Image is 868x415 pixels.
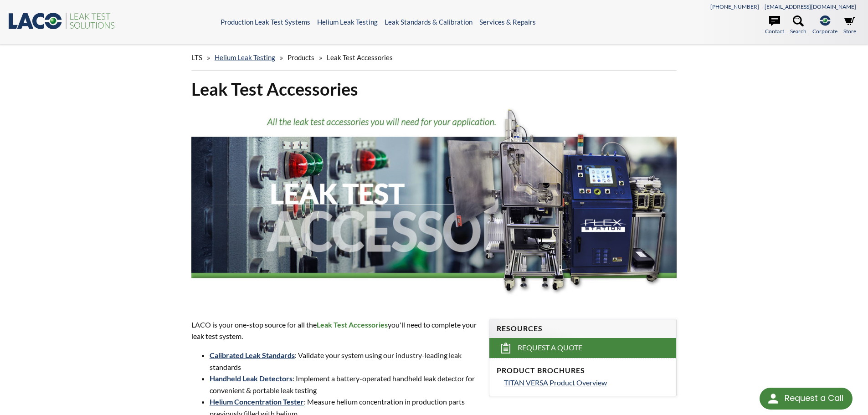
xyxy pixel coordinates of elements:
[497,366,669,375] h4: Product Brochures
[497,324,669,333] h4: Resources
[710,3,759,10] a: [PHONE_NUMBER]
[215,53,275,61] a: Helium Leak Testing
[317,18,378,26] a: Helium Leak Testing
[191,53,202,61] span: LTS
[785,388,843,409] div: Request a Call
[191,319,478,342] p: LACO is your one-stop source for all the you'll need to complete your leak test system.
[221,18,310,26] a: Production Leak Test Systems
[327,53,393,61] span: Leak Test Accessories
[191,45,677,71] div: » » »
[790,15,806,36] a: Search
[518,343,582,353] span: Request a Quote
[766,391,781,406] img: round button
[760,388,853,410] div: Request a Call
[843,15,856,36] a: Store
[479,18,536,26] a: Services & Repairs
[210,374,293,383] a: Handheld Leak Detectors
[191,108,677,302] img: Leak Test Accessories header
[504,378,607,387] span: TITAN VERSA Product Overview
[385,18,473,26] a: Leak Standards & Calibration
[812,27,837,36] span: Corporate
[210,351,295,359] a: Calibrated Leak Standards
[191,78,677,100] h1: Leak Test Accessories
[489,338,676,358] a: Request a Quote
[210,397,304,406] a: Helium Concentration Tester
[288,53,314,61] span: Products
[504,377,669,389] a: TITAN VERSA Product Overview
[210,373,478,396] li: : Implement a battery-operated handheld leak detector for convenient & portable leak testing
[765,3,856,10] a: [EMAIL_ADDRESS][DOMAIN_NAME]
[765,15,784,36] a: Contact
[317,320,388,329] strong: Leak Test Accessories
[210,349,478,373] li: : Validate your system using our industry-leading leak standards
